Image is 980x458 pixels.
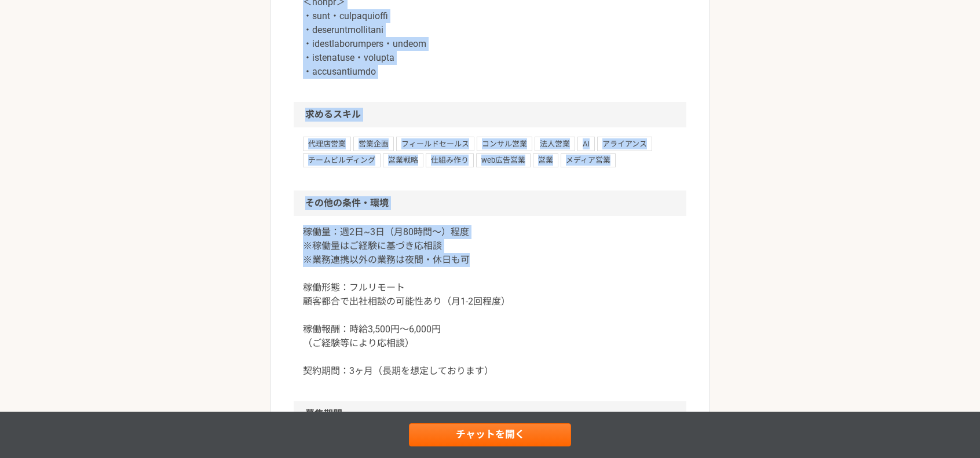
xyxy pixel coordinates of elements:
span: AI [577,137,595,151]
h2: 求めるスキル [294,102,686,127]
span: チームビルディング [303,153,381,167]
span: 法人営業 [535,137,575,151]
span: 営業企画 [353,137,394,151]
span: web広告営業 [476,153,531,167]
span: 営業戦略 [383,153,423,167]
h2: 募集期間 [294,401,686,427]
span: 代理店営業 [303,137,351,151]
span: メディア営業 [561,153,616,167]
a: チャットを開く [409,423,571,446]
h2: その他の条件・環境 [294,190,686,216]
p: 稼働量：週2日~3日（月80時間〜）程度 ※稼働量はご経験に基づき応相談 ※業務連携以外の業務は夜間・休日も可 稼働形態：フルリモート 顧客都合で出社相談の可能性あり（月1-2回程度） 稼働報酬... [303,225,677,378]
span: 営業 [533,153,558,167]
span: フィールドセールス [396,137,474,151]
span: アライアンス [597,137,652,151]
span: 仕組み作り [426,153,474,167]
span: コンサル営業 [477,137,532,151]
